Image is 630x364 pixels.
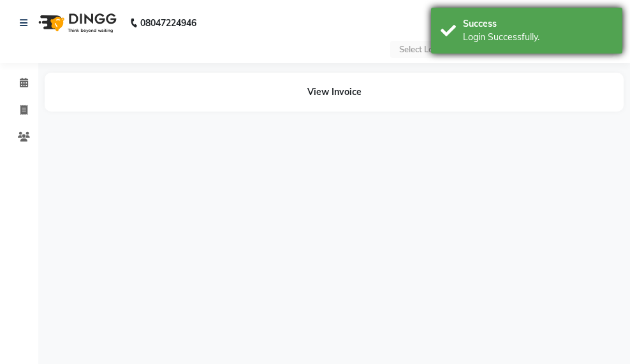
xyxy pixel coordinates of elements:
div: View Invoice [45,73,624,112]
b: 08047224946 [140,5,196,41]
div: Login Successfully. [463,31,613,44]
div: Select Location [399,43,458,56]
div: Success [463,17,613,31]
img: logo [33,5,120,41]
